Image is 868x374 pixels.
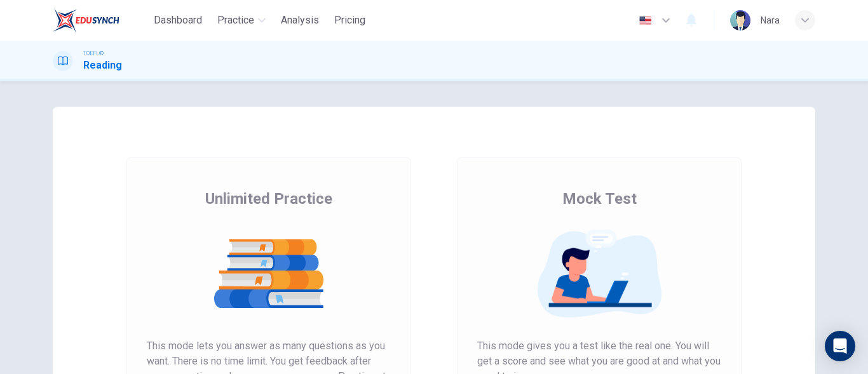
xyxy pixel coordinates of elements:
[212,9,271,32] button: Practice
[562,189,637,209] span: Mock Test
[637,16,653,25] img: en
[761,13,780,28] div: ์Nara
[276,9,324,32] button: Analysis
[149,9,207,32] button: Dashboard
[281,13,319,28] span: Analysis
[217,13,254,28] span: Practice
[154,13,202,28] span: Dashboard
[53,8,149,33] a: EduSynch logo
[53,8,119,33] img: EduSynch logo
[205,189,332,209] span: Unlimited Practice
[825,331,855,361] div: Open Intercom Messenger
[83,49,104,58] span: TOEFL®
[83,58,122,73] h1: Reading
[334,13,365,28] span: Pricing
[730,10,750,30] img: Profile picture
[329,9,370,32] button: Pricing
